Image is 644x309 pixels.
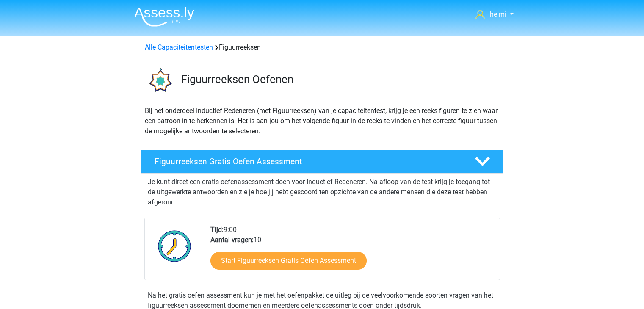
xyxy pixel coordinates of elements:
[145,43,213,51] a: Alle Capaciteitentesten
[148,177,497,207] p: Je kunt direct een gratis oefenassessment doen voor Inductief Redeneren. Na afloop van de test kr...
[141,42,503,52] div: Figuurreeksen
[138,150,507,174] a: Figuurreeksen Gratis Oefen Assessment
[181,73,497,86] h3: Figuurreeksen Oefenen
[210,236,254,244] b: Aantal vragen:
[490,10,506,18] span: helmi
[155,157,461,166] h4: Figuurreeksen Gratis Oefen Assessment
[134,7,194,27] img: Assessly
[153,225,196,267] img: Klok
[141,63,177,99] img: figuurreeksen
[210,252,367,270] a: Start Figuurreeksen Gratis Oefen Assessment
[204,225,499,280] div: 9:00 10
[210,226,224,234] b: Tijd:
[145,106,500,136] p: Bij het onderdeel Inductief Redeneren (met Figuurreeksen) van je capaciteitentest, krijg je een r...
[472,9,517,19] a: helmi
